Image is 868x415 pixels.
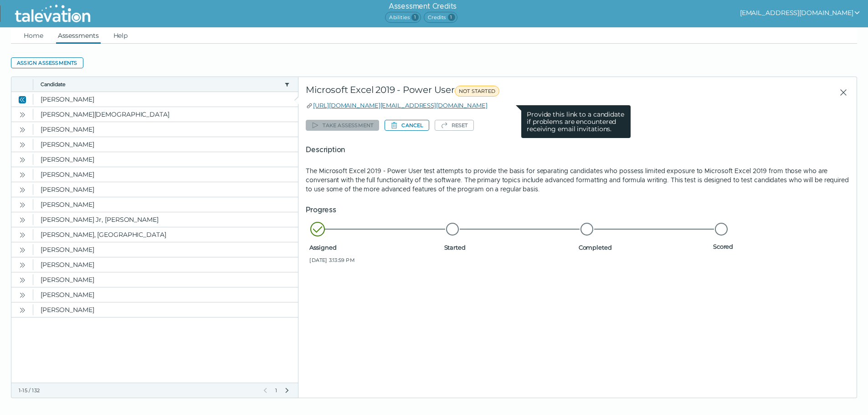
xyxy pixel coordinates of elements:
button: Open [17,304,28,315]
clr-dg-cell: [PERSON_NAME] [33,137,298,152]
span: Started [444,244,575,251]
button: Previous Page [262,387,269,394]
h6: Assessment Credits [385,1,460,12]
div: Microsoft Excel 2019 - Power User [306,84,668,101]
clr-dg-cell: [PERSON_NAME] [33,167,298,182]
clr-tooltip-content: Provide this link to a candidate if problems are encountered receiving email invitations. [521,105,631,138]
button: Close [832,84,849,101]
cds-icon: Open [19,307,26,314]
button: Open [17,154,28,165]
button: show user actions [740,7,861,18]
cds-icon: Open [19,141,26,149]
button: Close [17,94,28,105]
button: Reset [435,120,474,131]
button: Open [17,244,28,255]
button: candidate filter [283,81,291,88]
button: Open [17,214,28,225]
button: Cancel [385,120,429,131]
img: Talevation_Logo_Transparent_white.png [11,2,94,25]
cds-icon: Open [19,171,26,179]
clr-dg-cell: [PERSON_NAME] [33,242,298,257]
span: 1 [448,14,455,21]
cds-icon: Open [19,156,26,164]
clr-dg-cell: [PERSON_NAME] [33,197,298,212]
button: Open [17,109,28,120]
button: Open [17,229,28,240]
span: Scored [713,243,844,250]
cds-icon: Open [19,277,26,284]
button: Open [17,259,28,270]
button: Candidate [41,81,281,88]
button: Open [17,184,28,195]
span: NOT STARTED [455,86,499,97]
p: The Microsoft Excel 2019 - Power User test attempts to provide the basis for separating candidate... [306,166,849,194]
clr-dg-cell: [PERSON_NAME] [33,122,298,137]
clr-dg-cell: [PERSON_NAME] [33,182,298,197]
clr-dg-cell: [PERSON_NAME] [33,287,298,302]
clr-dg-cell: [PERSON_NAME] [33,302,298,317]
h5: Description [306,144,849,155]
span: Abilities [385,12,421,23]
button: Open [17,289,28,300]
clr-dg-cell: [PERSON_NAME] [33,152,298,167]
clr-dg-cell: [PERSON_NAME] [33,272,298,287]
span: 1 [274,387,278,394]
h5: Progress [306,205,849,215]
clr-dg-cell: [PERSON_NAME] [33,257,298,272]
cds-icon: Open [19,111,26,118]
button: Open [17,124,28,135]
clr-dg-cell: [PERSON_NAME][DEMOGRAPHIC_DATA] [33,107,298,122]
cds-icon: Open [19,216,26,224]
button: Open [17,199,28,210]
button: Open [17,139,28,150]
button: Open [17,169,28,180]
span: [DATE] 3:13:59 PM [309,256,440,264]
a: Help [112,27,130,44]
span: Credits [424,12,457,23]
button: Open [17,274,28,285]
cds-icon: Open [19,201,26,209]
cds-icon: Close [19,96,26,103]
cds-icon: Open [19,246,26,254]
cds-icon: Open [19,186,26,194]
clr-dg-cell: [PERSON_NAME] Jr, [PERSON_NAME] [33,212,298,227]
cds-icon: Open [19,261,26,269]
cds-icon: Open [19,231,26,239]
clr-dg-cell: [PERSON_NAME], [GEOGRAPHIC_DATA] [33,227,298,242]
a: Assessments [56,27,101,44]
a: [URL][DOMAIN_NAME][EMAIL_ADDRESS][DOMAIN_NAME] [313,102,487,109]
a: Home [22,27,45,44]
span: 1 [411,14,419,21]
cds-icon: Open [19,292,26,299]
clr-dg-cell: [PERSON_NAME] [33,92,298,107]
button: Next Page [283,387,291,394]
button: Assign assessments [11,57,83,68]
button: Take assessment [306,120,379,131]
span: Assigned [309,244,440,251]
cds-icon: Open [19,126,26,133]
div: 1-15 / 132 [19,387,256,394]
span: Completed [579,244,709,251]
